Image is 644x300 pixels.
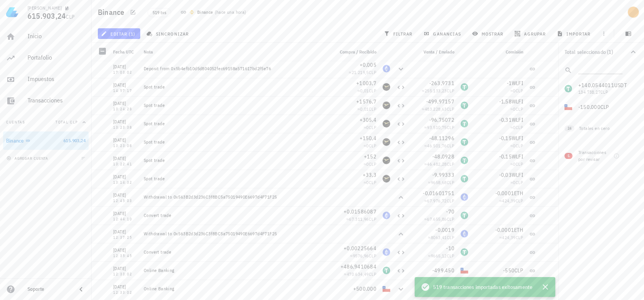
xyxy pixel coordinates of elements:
span: WLFI [512,153,523,160]
div: Impuestos [28,75,86,83]
div: USDT-icon [461,120,468,128]
span: CLP [516,235,523,240]
span: -550 [503,267,514,274]
span: +33,3 [363,172,376,178]
span: CLP [514,267,523,274]
span: 615.903,24 [63,138,86,143]
div: ETH-icon [383,212,390,219]
span: filtrar [385,31,413,37]
div: WLFI-icon [383,102,390,109]
span: -0,0001 [495,227,514,234]
div: [DATE] [113,228,138,236]
span: CLP [447,216,454,222]
span: 9665,12 [431,253,447,259]
span: ≈ [428,235,454,240]
div: USDT-icon [461,83,468,91]
span: sincronizar [148,31,189,37]
span: ≈ [510,180,523,185]
div: ETH-icon [383,248,390,256]
span: ≈ [422,106,454,112]
span: 9658,68 [431,180,447,185]
button: CuentasTotal CLP [3,113,89,131]
span: ≈ [363,180,376,185]
div: ETH-icon [461,193,468,201]
span: 0 [366,161,368,167]
span: 8063,41 [431,235,447,240]
a: Transacciones [3,92,89,110]
span: +0,005 [360,62,377,68]
span: -48,0928 [432,153,454,160]
span: -0,31 [499,117,512,123]
span: CLP [447,161,454,167]
span: ≈ [428,180,454,185]
span: ≈ [363,161,376,167]
span: ≈ [424,125,454,130]
div: Spot trade [144,84,328,90]
span: Compra / Recibido [340,49,376,55]
span: ≈ [346,216,376,222]
span: CLP [369,143,376,149]
span: ≈ [422,88,454,94]
div: WLFI-icon [383,138,390,146]
span: ≈ [349,70,376,75]
div: Binance [6,138,24,144]
span: 0 [366,180,368,185]
span: ≈ [510,106,523,112]
span: -499,97157 [426,98,455,105]
span: CLP [369,180,376,185]
div: Online Banking [144,286,328,292]
img: LedgiFi [6,6,18,18]
span: ≈ [510,143,523,149]
div: Spot trade [144,176,328,182]
span: 615.903,24 [28,11,66,21]
span: +0,01586087 [344,208,376,215]
span: -70 [446,208,454,215]
span: CLP [447,235,454,240]
span: CLP [516,198,523,204]
span: 0 [513,125,515,130]
span: 0 [513,88,515,94]
span: 9576,96 [353,253,369,259]
span: -0,0001 [495,190,514,197]
span: CLP [516,88,523,94]
span: CLP [516,125,523,130]
span: +305,4 [360,117,377,123]
div: [DATE] [113,63,138,71]
span: importar [558,31,591,37]
span: +1576,7 [356,98,376,105]
span: ≈ [344,271,376,277]
span: CLP [447,125,454,130]
span: -263,9731 [429,80,454,87]
span: -48,11296 [429,135,454,142]
div: Inicio [28,32,86,40]
span: CLP [516,180,523,185]
span: +152 [364,153,376,160]
div: Spot trade [144,102,328,109]
span: CLP [369,271,376,277]
span: CLP [447,106,454,112]
div: 12:45:03 [113,199,138,203]
div: Spot trade [144,121,328,127]
span: ≈ [499,235,523,240]
span: Venta / Enviado [423,49,454,55]
div: 13:23:08 [113,144,138,148]
div: [DATE] [113,191,138,199]
div: [DATE] [113,155,138,162]
div: 13:24:28 [113,107,138,111]
div: Binance [197,8,213,16]
span: -9,99333 [432,172,454,178]
span: ≈ [424,143,454,149]
span: ≈ [357,106,376,112]
div: 12:37:25 [113,236,138,240]
div: [DATE] [113,173,138,181]
span: mostrar [474,31,504,37]
div: [PERSON_NAME] [28,5,62,11]
span: 0 [513,143,515,149]
span: WLFI [512,98,523,105]
div: Spot trade [144,157,328,164]
span: +486,9410684 [341,263,376,270]
div: 12:33:02 [113,291,138,295]
div: 14:57:17 [113,89,138,93]
div: Convert trade [144,212,328,219]
span: 67.976,72 [427,198,447,204]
